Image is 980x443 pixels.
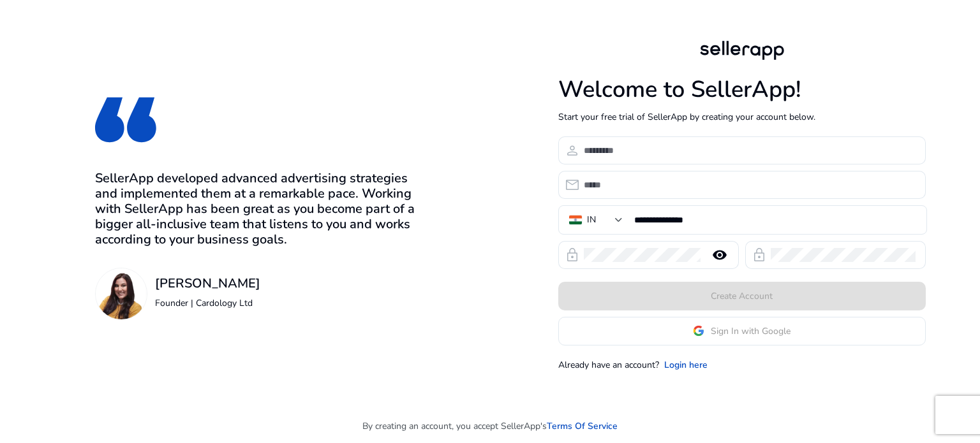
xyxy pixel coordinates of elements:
[558,358,659,372] p: Already have an account?
[95,171,422,247] h3: SellerApp developed advanced advertising strategies and implemented them at a remarkable pace. Wo...
[565,247,580,263] span: lock
[565,143,580,158] span: person
[558,76,926,103] h1: Welcome to SellerApp!
[547,419,618,433] a: Terms Of Service
[664,358,708,372] a: Login here
[558,110,926,124] p: Start your free trial of SellerApp by creating your account below.
[752,247,767,263] span: lock
[587,213,596,227] div: IN
[155,276,260,291] h3: [PERSON_NAME]
[565,177,580,192] span: email
[704,247,735,263] mat-icon: remove_red_eye
[155,296,260,310] p: Founder | Cardology Ltd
